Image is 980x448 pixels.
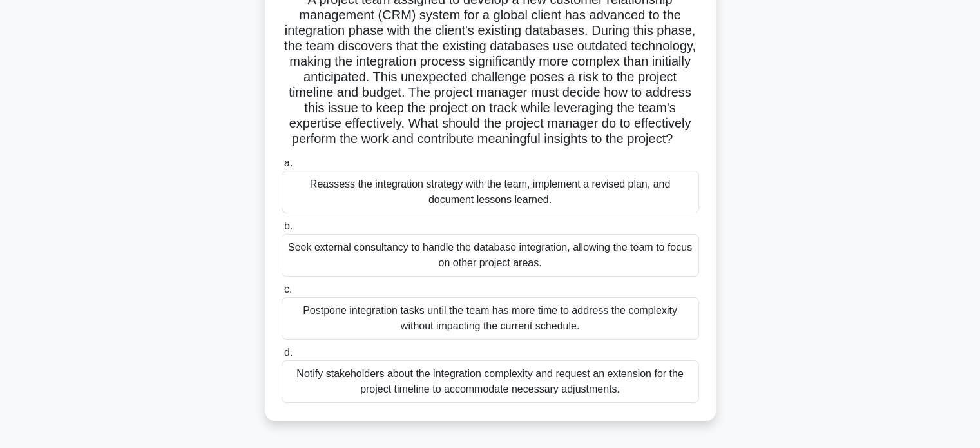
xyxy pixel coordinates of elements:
[284,157,293,168] span: a.
[284,347,293,358] span: d.
[282,297,699,340] div: Postpone integration tasks until the team has more time to address the complexity without impacti...
[284,220,293,231] span: b.
[282,234,699,277] div: Seek external consultancy to handle the database integration, allowing the team to focus on other...
[282,171,699,213] div: Reassess the integration strategy with the team, implement a revised plan, and document lessons l...
[284,284,292,295] span: c.
[282,360,699,403] div: Notify stakeholders about the integration complexity and request an extension for the project tim...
